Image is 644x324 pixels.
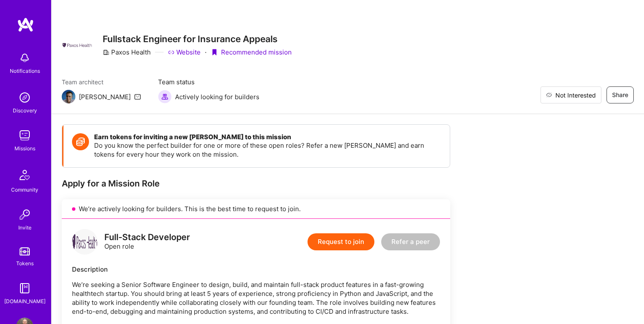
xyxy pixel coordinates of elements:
[158,90,172,103] img: Actively looking for builders
[18,223,32,232] div: Invite
[14,144,35,153] div: Missions
[4,297,46,306] div: [DOMAIN_NAME]
[11,185,38,194] div: Community
[16,280,33,297] img: guide book
[104,233,190,251] div: Open role
[103,34,292,44] h3: Fullstack Engineer for Insurance Appeals
[72,133,89,150] img: Token icon
[94,133,441,141] h4: Earn tokens for inviting a new [PERSON_NAME] to this mission
[175,92,259,101] span: Actively looking for builders
[16,206,33,223] img: Invite
[308,233,374,250] button: Request to join
[134,93,141,100] i: icon Mail
[607,86,634,103] button: Share
[158,77,259,86] span: Team status
[211,48,292,57] div: Recommended mission
[16,89,33,106] img: discovery
[205,48,207,57] div: ·
[16,259,34,268] div: Tokens
[168,48,201,57] a: Website
[612,91,628,99] span: Share
[62,178,450,189] div: Apply for a Mission Role
[14,165,35,185] img: Community
[381,233,440,250] button: Refer a peer
[103,48,151,57] div: Paxos Health
[16,49,33,66] img: bell
[104,233,190,242] div: Full-Stack Developer
[546,92,552,98] i: icon EyeClosed
[540,86,601,103] button: Not Interested
[72,229,98,255] img: logo
[62,90,75,103] img: Team Architect
[79,92,131,101] div: [PERSON_NAME]
[10,66,40,75] div: Notifications
[94,141,441,159] p: Do you know the perfect builder for one or more of these open roles? Refer a new [PERSON_NAME] an...
[20,247,30,255] img: tokens
[72,280,440,316] p: We’re seeking a Senior Software Engineer to design, build, and maintain full-stack product featur...
[13,106,37,115] div: Discovery
[17,17,34,32] img: logo
[62,42,92,49] img: Company Logo
[211,49,218,56] i: icon PurpleRibbon
[62,77,141,86] span: Team architect
[72,265,440,274] div: Description
[62,199,450,219] div: We’re actively looking for builders. This is the best time to request to join.
[16,127,33,144] img: teamwork
[555,91,596,100] span: Not Interested
[103,49,109,56] i: icon CompanyGray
